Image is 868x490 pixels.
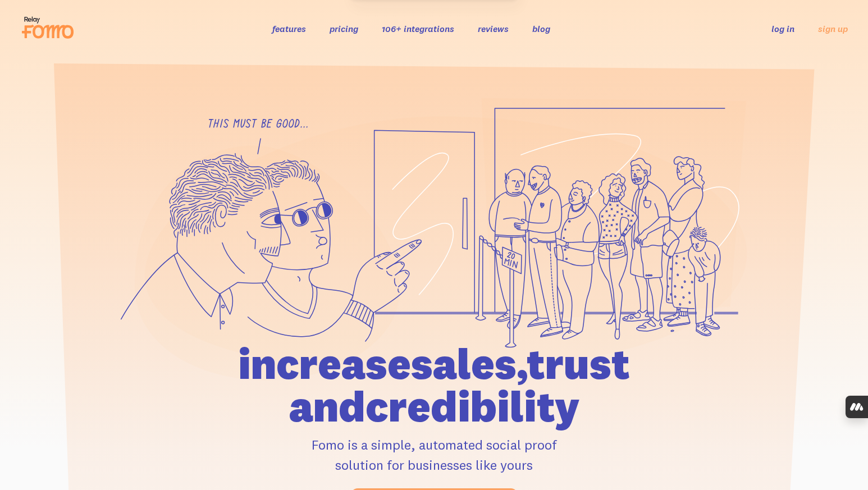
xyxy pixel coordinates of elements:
a: reviews [478,23,509,34]
a: sign up [818,23,848,35]
a: log in [771,23,794,34]
a: 106+ integrations [382,23,454,34]
a: blog [532,23,550,34]
a: features [272,23,306,34]
a: pricing [330,23,358,34]
p: Fomo is a simple, automated social proof solution for businesses like yours [174,434,694,475]
h1: increase sales, trust and credibility [174,342,694,428]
